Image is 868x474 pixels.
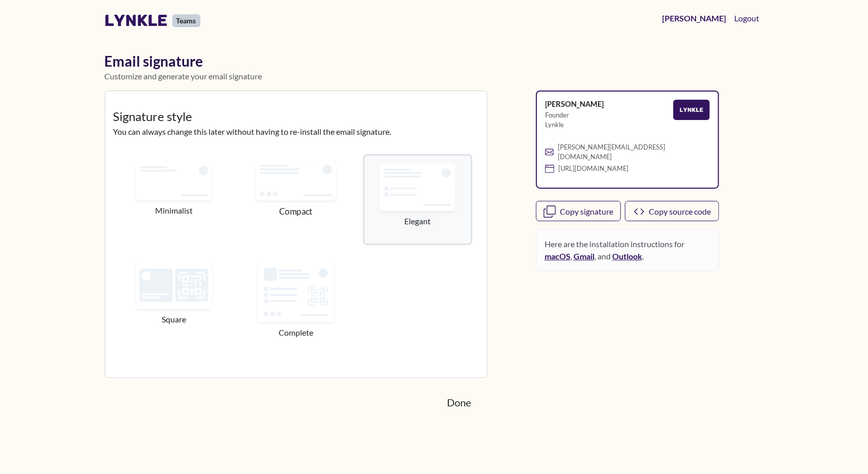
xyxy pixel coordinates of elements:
[373,215,463,227] p: elegant
[558,142,710,162] span: [PERSON_NAME][EMAIL_ADDRESS][DOMAIN_NAME]
[558,164,628,173] span: [URL][DOMAIN_NAME]
[258,261,334,322] img: complete
[731,8,764,28] button: Logout
[232,143,360,248] div: compactcompact
[113,107,479,126] legend: Signature style
[574,251,594,261] a: Gmail
[673,100,710,120] img: logo
[545,238,710,262] span: Here are the installation instructions for , , and .
[249,327,343,339] p: complete
[235,245,357,355] div: completecomplete
[545,251,571,261] a: macOS
[560,206,613,216] span: Copy signature
[128,204,221,217] p: minimalist
[612,251,642,261] a: Outlook
[113,126,479,138] p: You can always change this later without having to re-install the email signature.
[247,204,345,217] p: compact
[659,8,731,28] a: [PERSON_NAME]
[136,162,212,200] img: minimalist
[545,120,673,130] p: Lynkle
[379,164,456,212] img: elegant
[256,160,336,200] img: compact
[545,100,673,109] h2: [PERSON_NAME]
[136,261,212,309] img: square
[128,313,221,325] p: square
[105,70,764,82] p: Customize and generate your email signature
[545,110,673,120] p: Founder
[649,206,711,216] span: Copy source code
[105,53,764,70] h1: Email signature
[439,390,480,414] a: Done
[105,11,168,30] a: lynkle
[625,201,719,221] button: Copy source code
[172,14,200,27] small: Teams
[113,245,235,355] div: squaresquare
[536,201,621,221] button: Copy signature
[357,146,479,246] div: elegantelegant
[113,146,235,246] div: minimalistminimalist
